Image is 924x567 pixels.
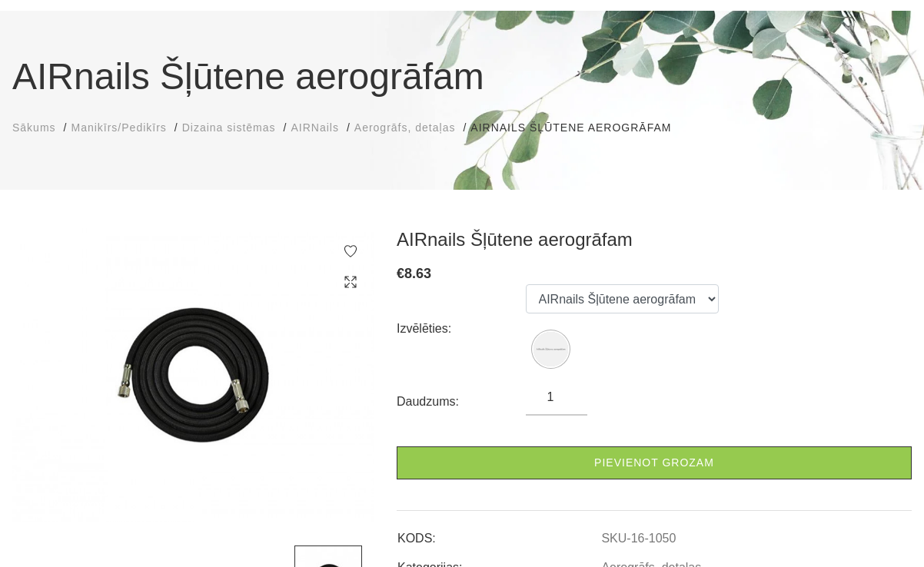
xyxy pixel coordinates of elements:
span: Aerogrāfs, detaļas [354,121,456,134]
span: Dizaina sistēmas [182,121,276,134]
span: AIRNails [291,121,338,134]
h3: AIRnails Šļūtene aerogrāfam [397,228,912,251]
a: Pievienot grozam [397,446,912,479]
div: Izvēlēties: [397,317,526,341]
li: AIRnails Šļūtene aerogrāfam [470,120,686,136]
a: Manikīrs/Pedikīrs [71,120,166,136]
a: Dizaina sistēmas [182,120,276,136]
td: KODS: [397,519,600,548]
div: Daudzums: [397,390,526,414]
a: SKU-16-1050 [601,532,676,545]
img: ... [12,228,374,522]
a: Aerogrāfs, detaļas [354,120,456,136]
a: AIRNails [291,120,338,136]
h1: AIRnails Šļūtene aerogrāfam [12,49,912,104]
img: AIRnails Šļūtene aerogrāfam [533,332,568,366]
span: Manikīrs/Pedikīrs [71,121,166,134]
span: € [397,266,404,281]
span: 8.63 [404,266,431,281]
span: Sākums [12,121,56,134]
a: Sākums [12,120,56,136]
